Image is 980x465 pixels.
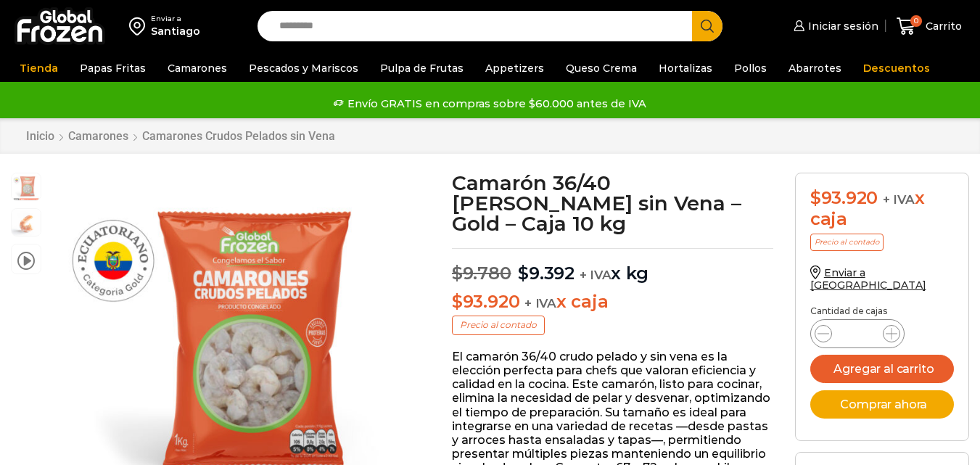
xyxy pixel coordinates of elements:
[452,248,773,284] p: x kg
[893,9,965,44] a: 0 Carrito
[910,15,922,27] span: 0
[141,129,336,143] a: Camarones Crudos Pelados sin Vena
[67,129,129,143] a: Camarones
[12,173,41,202] span: PM04004041
[580,268,612,282] span: + IVA
[452,292,773,313] p: x caja
[559,54,644,82] a: Queso Crema
[692,11,722,41] button: Search button
[12,209,41,238] span: camaron-sin-cascara
[452,173,773,234] h1: Camarón 36/40 [PERSON_NAME] sin Vena – Gold – Caja 10 kg
[810,390,954,419] button: Comprar ahora
[810,234,884,251] p: Precio al contado
[810,187,878,208] bdi: 93.920
[518,263,575,284] bdi: 9.392
[160,54,234,82] a: Camarones
[373,54,471,82] a: Pulpa de Frutas
[781,54,849,82] a: Abarrotes
[73,54,153,82] a: Papas Fritas
[452,316,545,334] p: Precio al contado
[810,355,954,383] button: Agregar al carrito
[478,54,551,82] a: Appetizers
[790,12,878,41] a: Iniciar sesión
[651,54,720,82] a: Hortalizas
[518,263,529,284] span: $
[804,19,878,33] span: Iniciar sesión
[524,296,556,310] span: + IVA
[151,24,200,38] div: Santiago
[810,187,821,208] span: $
[151,14,200,24] div: Enviar a
[844,324,871,344] input: Product quantity
[25,129,55,143] a: Inicio
[129,14,151,38] img: address-field-icon.svg
[452,291,519,312] bdi: 93.920
[727,54,774,82] a: Pollos
[810,266,926,292] a: Enviar a [GEOGRAPHIC_DATA]
[922,19,962,33] span: Carrito
[242,54,366,82] a: Pescados y Mariscos
[810,306,954,316] p: Cantidad de cajas
[12,54,65,82] a: Tienda
[810,188,954,230] div: x caja
[452,263,463,284] span: $
[25,129,336,143] nav: Breadcrumb
[452,263,511,284] bdi: 9.780
[452,291,463,312] span: $
[856,54,937,82] a: Descuentos
[883,192,915,207] span: + IVA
